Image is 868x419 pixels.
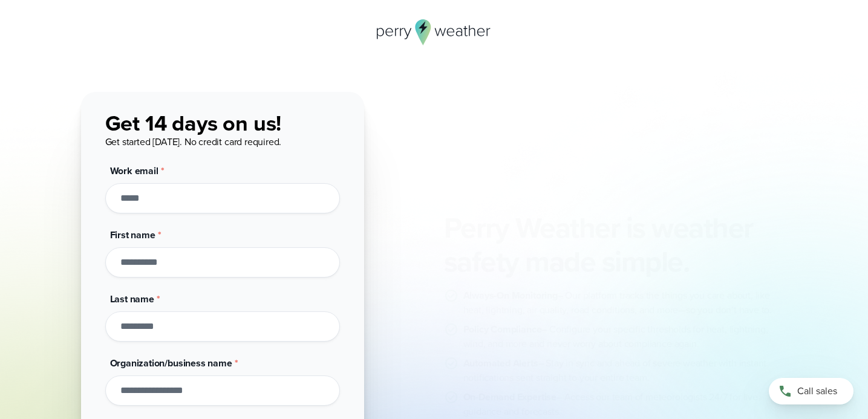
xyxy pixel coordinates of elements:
[105,135,282,149] span: Get started [DATE]. No credit card required.
[110,228,155,242] span: First name
[110,356,232,370] span: Organization/business name
[797,384,837,398] span: Call sales
[769,378,853,404] a: Call sales
[110,164,158,178] span: Work email
[105,107,282,139] span: Get 14 days on us!
[110,292,154,306] span: Last name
